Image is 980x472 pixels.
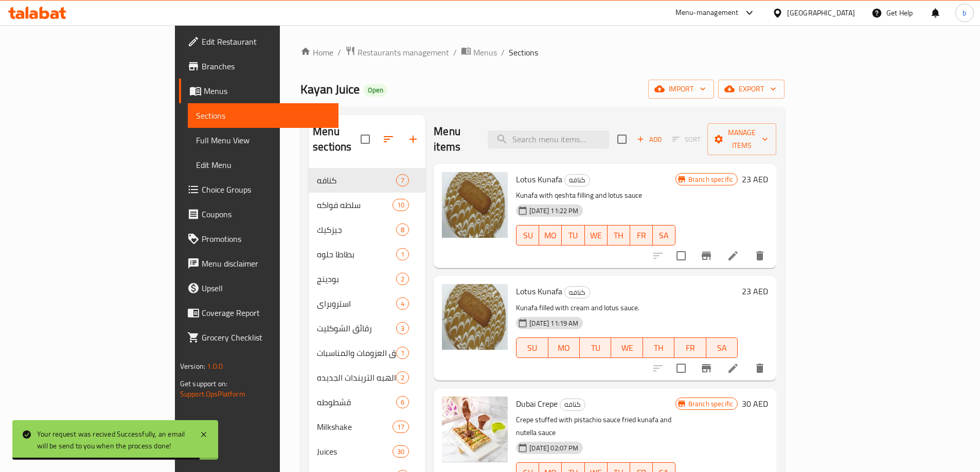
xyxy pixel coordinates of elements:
[317,297,396,310] span: استروبراي
[453,46,457,59] li: /
[309,414,425,439] div: Milkshake17
[742,397,768,411] h6: 30 AED
[393,447,408,457] span: 30
[317,322,396,334] div: رقائق الشوكليت
[656,83,706,96] span: import
[309,439,425,464] div: Juices30
[179,79,338,103] a: Menus
[707,123,776,155] button: Manage items
[317,248,396,260] div: بطاطا حلوه
[317,421,393,433] span: Milkshake
[317,273,396,285] span: بودينج
[207,360,223,373] span: 1.0.0
[317,174,396,186] span: كنافه
[516,413,675,439] p: Crepe stuffed with pistachio sauce fried kunafa and nutella sauce
[396,297,409,310] div: items
[501,46,505,59] li: /
[747,356,772,381] button: delete
[615,341,638,355] span: WE
[196,134,330,146] span: Full Menu View
[393,199,409,211] div: items
[488,130,609,148] input: search
[442,172,508,238] img: Lotus Kunafa
[516,284,562,299] span: Lotus Kunafa
[565,287,590,298] span: كنافه
[742,284,768,298] h6: 23 AED
[630,225,653,246] button: FR
[179,202,338,226] a: Coupons
[188,153,338,177] a: Edit Menu
[396,347,409,359] div: items
[202,307,330,319] span: Coverage Report
[553,341,576,355] span: MO
[188,128,338,153] a: Full Menu View
[694,356,719,381] button: Branch-specific-item
[397,299,408,309] span: 4
[354,128,376,150] span: Select all sections
[364,84,387,97] div: Open
[309,291,425,316] div: استروبراي4
[473,46,497,59] span: Menus
[317,445,393,458] div: Juices
[180,377,227,390] span: Get support on:
[309,316,425,341] div: رقائق الشوكليت3
[337,46,341,59] li: /
[633,131,666,147] span: Add item
[180,387,245,401] a: Support.OpsPlatform
[317,347,396,359] div: غرشات عصاير حق العزومات والمناسبات
[179,177,338,202] a: Choice Groups
[309,217,425,242] div: جيزكيك8
[179,325,338,350] a: Grocery Checklist
[396,223,409,236] div: items
[393,200,408,210] span: 10
[397,225,408,235] span: 8
[608,225,630,246] button: TH
[188,103,338,128] a: Sections
[666,131,707,147] span: Select section first
[196,159,330,171] span: Edit Menu
[179,251,338,276] a: Menu disclaimer
[539,225,562,246] button: MO
[747,243,772,268] button: delete
[727,250,739,262] a: Edit menu item
[202,233,330,245] span: Promotions
[397,348,408,358] span: 1
[397,176,408,185] span: 7
[317,223,396,236] span: جيزكيك
[560,399,585,411] div: كنافه
[726,83,776,96] span: export
[548,337,580,358] button: MO
[202,331,330,344] span: Grocery Checklist
[358,46,449,59] span: Restaurants management
[648,80,714,99] button: import
[180,360,205,373] span: Version:
[461,46,497,59] a: Menus
[566,228,580,243] span: TU
[393,445,409,458] div: items
[396,174,409,186] div: items
[179,29,338,54] a: Edit Restaurant
[309,168,425,193] div: كنافه7
[525,318,582,328] span: [DATE] 11:19 AM
[612,228,626,243] span: TH
[397,274,408,284] span: 2
[393,421,409,433] div: items
[584,341,607,355] span: TU
[202,257,330,270] span: Menu disclaimer
[710,341,734,355] span: SA
[317,396,396,408] span: قشطوطه
[543,228,558,243] span: MO
[657,228,671,243] span: SA
[643,337,674,358] button: TH
[317,199,393,211] div: سلطه فواكه
[204,85,330,97] span: Menus
[694,243,719,268] button: Branch-specific-item
[396,322,409,334] div: items
[202,60,330,72] span: Branches
[401,127,425,152] button: Add section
